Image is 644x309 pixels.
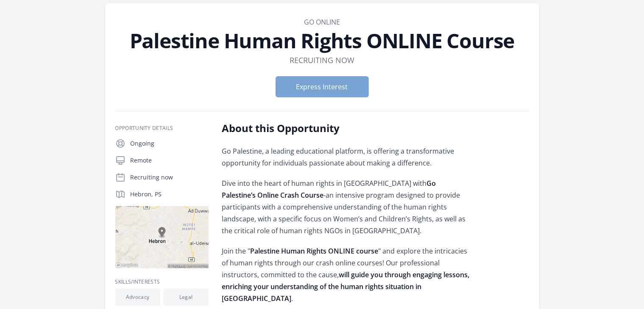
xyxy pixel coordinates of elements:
[164,289,209,306] li: Legal
[115,30,529,51] h1: Palestine Human Rights ONLINE Course
[222,245,470,304] p: Join the " " and explore the intricacies of human rights through our crash online courses! Our pr...
[290,54,354,66] dd: Recruiting now
[276,76,369,97] button: Express Interest
[131,156,209,165] p: Remote
[222,145,470,169] p: Go Palestine, a leading educational platform, is offering a transformative opportunity for indivi...
[131,173,209,182] p: Recruiting now
[251,246,379,256] strong: Palestine Human Rights ONLINE course
[304,17,340,27] a: Go Online
[131,190,209,199] p: Hebron, PS
[222,121,470,135] h2: About this Opportunity
[115,279,209,285] h3: Skills/Interests
[115,289,160,306] li: Advocacy
[115,206,209,268] img: Map
[222,270,470,303] strong: will guide you through engaging lessons, enriching your understanding of the human rights situati...
[222,177,470,237] p: Dive into the heart of human rights in [GEOGRAPHIC_DATA] with -an intensive program designed to p...
[115,125,209,132] h3: Opportunity Details
[131,139,209,148] p: Ongoing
